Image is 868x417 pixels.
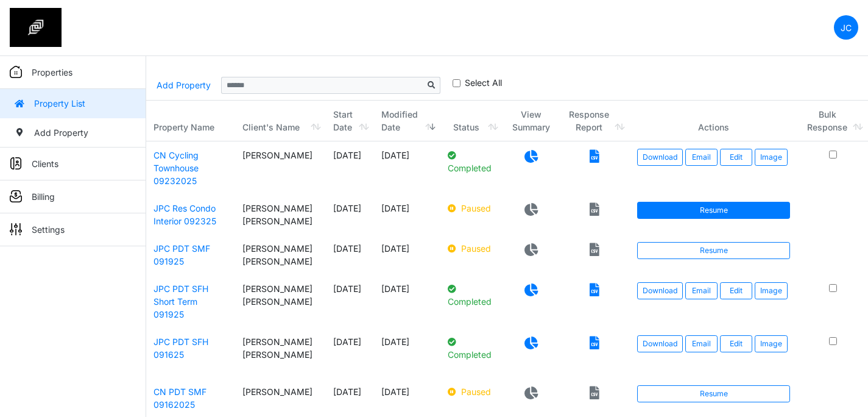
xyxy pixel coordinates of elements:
th: Start Date: activate to sort column ascending [326,101,374,141]
img: sidemenu_settings.png [10,223,22,235]
label: Select All [465,76,502,89]
a: Edit [720,282,752,299]
a: JPC PDT SMF 091925 [153,243,210,266]
p: Billing [32,190,55,203]
a: Resume [637,242,790,259]
td: [DATE] [326,235,374,275]
td: [DATE] [326,328,374,378]
td: [PERSON_NAME] [PERSON_NAME] [235,194,326,235]
button: Email [685,282,718,299]
th: Actions [630,101,797,141]
img: sidemenu_billing.png [10,190,22,202]
td: [PERSON_NAME] [PERSON_NAME] [235,235,326,275]
img: sidemenu_properties.png [10,66,22,78]
img: spp logo [10,8,62,47]
td: [DATE] [374,194,440,235]
button: Image [755,149,788,166]
a: Download [637,335,683,352]
a: Download [637,282,683,299]
a: JPC PDT SFH Short Term 091925 [153,283,208,319]
p: Paused [448,385,496,398]
td: [DATE] [326,275,374,328]
p: Completed [448,149,496,174]
a: JPC Res Condo Interior 092325 [153,203,216,226]
td: [DATE] [374,141,440,194]
input: Sizing example input [221,77,423,94]
button: Email [685,335,718,352]
a: Add Property [156,74,211,96]
td: [DATE] [374,328,440,378]
th: Property Name: activate to sort column ascending [146,101,235,141]
p: Paused [448,242,496,255]
td: [PERSON_NAME] [235,141,326,194]
button: Email [685,149,718,166]
th: Response Report: activate to sort column ascending [559,101,630,141]
a: CN Cycling Townhouse 09232025 [153,150,199,186]
button: Image [755,335,788,352]
p: Paused [448,202,496,215]
a: Resume [637,202,790,219]
a: Edit [720,149,752,166]
p: Settings [32,223,65,236]
a: JPC PDT SFH 091625 [153,337,208,360]
p: Completed [448,335,496,361]
p: Clients [32,157,58,170]
a: Edit [720,335,752,352]
td: [DATE] [374,235,440,275]
td: [DATE] [326,141,374,194]
a: Resume [637,385,790,402]
img: sidemenu_client.png [10,157,22,169]
th: Client's Name: activate to sort column ascending [235,101,326,141]
th: Status: activate to sort column ascending [440,101,503,141]
td: [DATE] [374,275,440,328]
a: Download [637,149,683,166]
p: Properties [32,66,72,79]
td: [PERSON_NAME] [PERSON_NAME] [235,328,326,378]
p: Completed [448,282,496,308]
td: [DATE] [326,194,374,235]
th: Modified Date: activate to sort column ascending [374,101,440,141]
td: [PERSON_NAME] [PERSON_NAME] [235,275,326,328]
th: Bulk Response: activate to sort column ascending [797,101,868,141]
a: JC [834,15,858,40]
p: JC [841,21,852,34]
a: CN PDT SMF 09162025 [153,387,206,410]
button: Image [755,282,788,299]
th: View Summary [503,101,559,141]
